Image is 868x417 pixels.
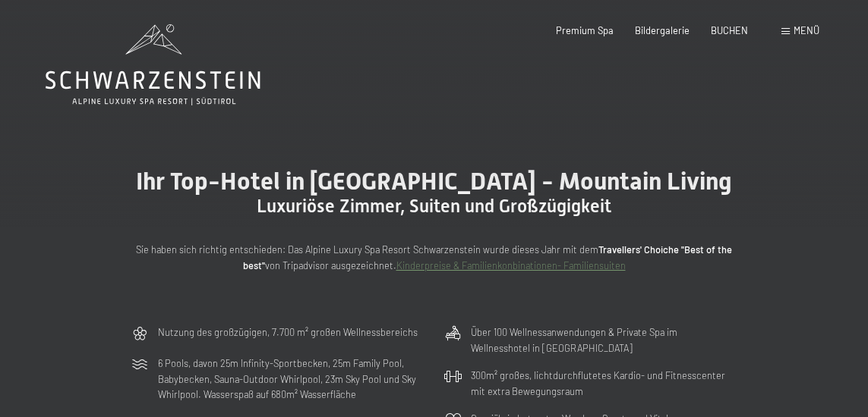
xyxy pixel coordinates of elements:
p: Nutzung des großzügigen, 7.700 m² großen Wellnessbereichs [158,325,418,340]
a: Premium Spa [556,24,614,36]
p: 6 Pools, davon 25m Infinity-Sportbecken, 25m Family Pool, Babybecken, Sauna-Outdoor Whirlpool, 23... [158,356,425,402]
span: Luxuriöse Zimmer, Suiten und Großzügigkeit [257,196,611,217]
span: Ihr Top-Hotel in [GEOGRAPHIC_DATA] - Mountain Living [136,167,732,196]
span: Menü [794,24,819,36]
p: 300m² großes, lichtdurchflutetes Kardio- und Fitnesscenter mit extra Bewegungsraum [471,368,738,399]
p: Sie haben sich richtig entschieden: Das Alpine Luxury Spa Resort Schwarzenstein wurde dieses Jahr... [131,242,738,273]
strong: Travellers' Choiche "Best of the best" [243,243,733,271]
a: Kinderpreise & Familienkonbinationen- Familiensuiten [396,259,626,271]
p: Über 100 Wellnessanwendungen & Private Spa im Wellnesshotel in [GEOGRAPHIC_DATA] [471,325,738,356]
a: Bildergalerie [635,24,690,36]
a: BUCHEN [711,24,748,36]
